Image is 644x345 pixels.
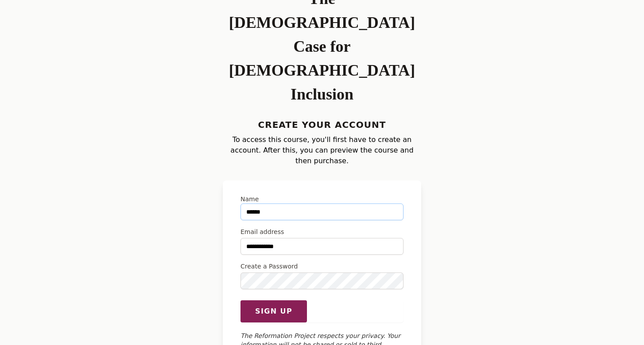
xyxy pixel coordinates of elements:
[255,306,292,317] span: Sign up
[241,262,403,271] label: Create a Password
[241,195,403,203] label: Name
[223,117,421,133] h4: Create Your Account
[241,227,403,236] label: Email address
[241,300,307,322] button: Sign up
